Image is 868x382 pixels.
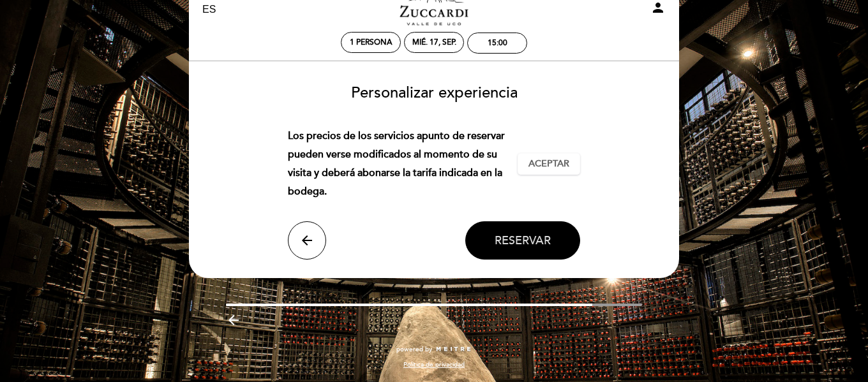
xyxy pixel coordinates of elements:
[488,38,507,48] div: 15:00
[518,153,580,175] button: Aceptar
[435,346,472,353] img: MEITRE
[412,38,456,47] div: mié. 17, sep.
[226,312,241,328] i: arrow_backward
[351,84,518,102] span: Personalizar experiencia
[350,38,392,47] span: 1 persona
[396,345,432,354] span: powered by
[299,233,315,248] i: arrow_back
[495,233,551,247] span: Reservar
[465,221,580,260] button: Reservar
[403,360,465,369] a: Política de privacidad
[288,221,326,260] button: arrow_back
[288,127,518,200] div: Los precios de los servicios apunto de reservar pueden verse modificados al momento de su visita ...
[528,158,569,171] span: Aceptar
[396,345,472,354] a: powered by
